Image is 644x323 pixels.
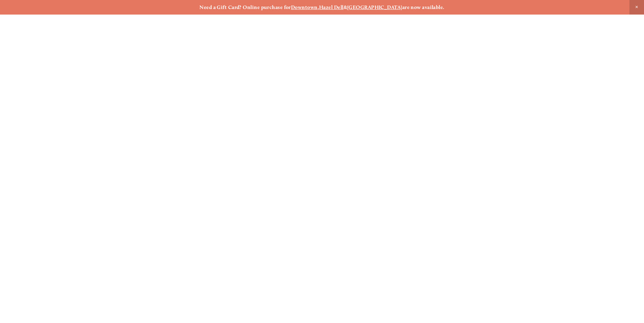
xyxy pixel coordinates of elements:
[319,4,344,10] a: Hazel Dell
[199,4,291,10] strong: Need a Gift Card? Online purchase for
[291,4,318,10] a: Downtown
[402,4,445,10] strong: are now available.
[344,4,347,10] strong: &
[318,4,319,10] strong: ,
[347,4,402,10] a: [GEOGRAPHIC_DATA]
